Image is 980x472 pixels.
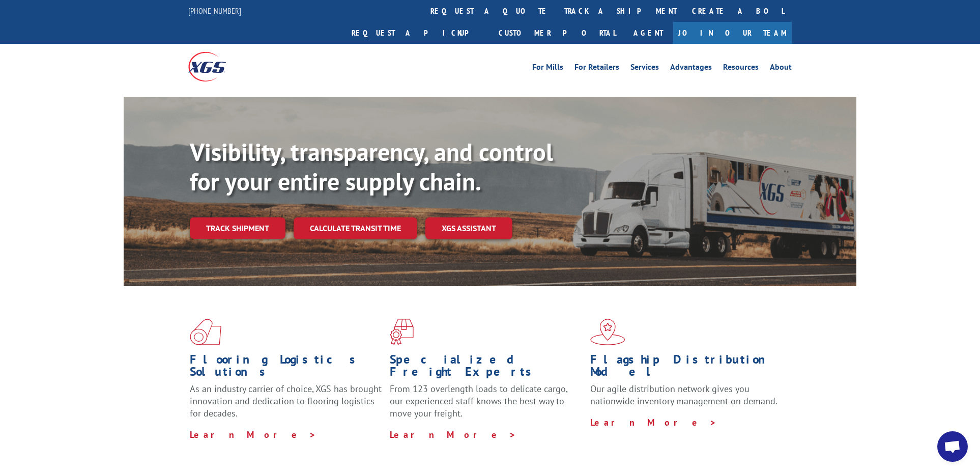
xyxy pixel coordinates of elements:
[723,63,759,74] a: Resources
[770,63,792,74] a: About
[670,63,712,74] a: Advantages
[491,22,623,44] a: Customer Portal
[590,319,625,345] img: xgs-icon-flagship-distribution-model-red
[390,353,582,383] h1: Specialized Freight Experts
[190,319,221,345] img: xgs-icon-total-supply-chain-intelligence-red
[188,6,241,16] a: [PHONE_NUMBER]
[574,63,619,74] a: For Retailers
[390,319,414,345] img: xgs-icon-focused-on-flooring-red
[390,383,582,428] p: From 123 overlength loads to delicate cargo, our experienced staff knows the best way to move you...
[190,353,382,383] h1: Flooring Logistics Solutions
[190,429,316,440] a: Learn More >
[390,429,516,440] a: Learn More >
[630,63,659,74] a: Services
[673,22,792,44] a: Join Our Team
[190,136,553,197] b: Visibility, transparency, and control for your entire supply chain.
[590,383,777,407] span: Our agile distribution network gives you nationwide inventory management on demand.
[344,22,491,44] a: Request a pickup
[190,383,382,419] span: As an industry carrier of choice, XGS has brought innovation and dedication to flooring logistics...
[937,431,968,462] div: Open chat
[623,22,673,44] a: Agent
[590,353,783,383] h1: Flagship Distribution Model
[190,217,285,239] a: Track shipment
[532,63,563,74] a: For Mills
[425,217,512,239] a: XGS ASSISTANT
[590,417,717,428] a: Learn More >
[294,217,417,239] a: Calculate transit time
